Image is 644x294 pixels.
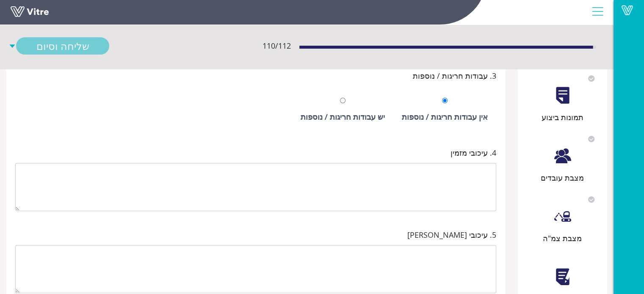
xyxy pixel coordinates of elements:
[522,111,603,123] div: תמונות ביצוע
[522,232,603,244] div: מצבת צמ"ה
[413,70,496,82] span: 3. עבודות חריגות / נוספות
[8,38,16,55] span: caret-down
[263,40,291,52] span: 110 / 112
[522,172,603,184] div: מצבת עובדים
[451,147,496,159] span: 4. עיכובי מזמין
[301,111,385,123] div: יש עבודות חריגות / נוספות
[407,229,496,241] span: 5. עיכובי [PERSON_NAME]
[402,111,488,123] div: אין עבודות חריגות / נוספות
